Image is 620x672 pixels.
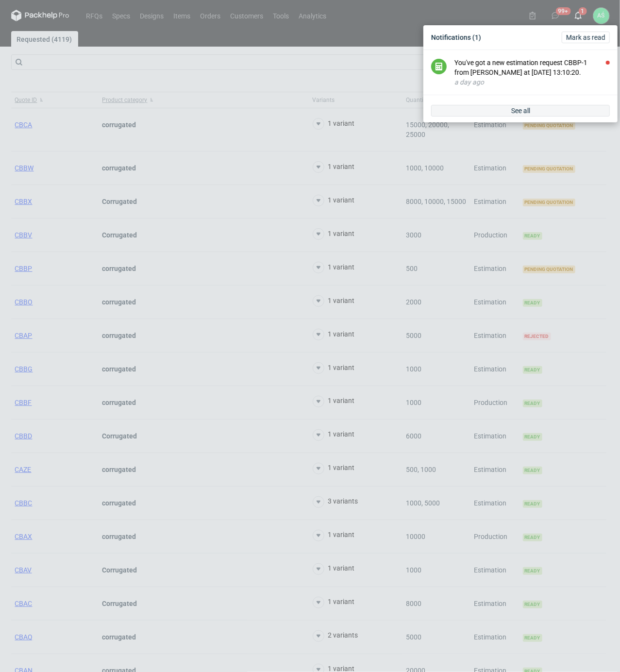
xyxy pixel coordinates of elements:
div: Notifications (1) [427,29,614,46]
span: Mark as read [566,34,605,41]
div: a day ago [454,77,610,87]
span: See all [511,107,530,114]
div: You've got a new estimation request CBBP-1 from [PERSON_NAME] at [DATE] 13:10:20. [454,58,610,77]
button: Mark as read [562,32,610,43]
button: You've got a new estimation request CBBP-1 from [PERSON_NAME] at [DATE] 13:10:20.a day ago [454,58,610,87]
a: See all [431,105,610,117]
